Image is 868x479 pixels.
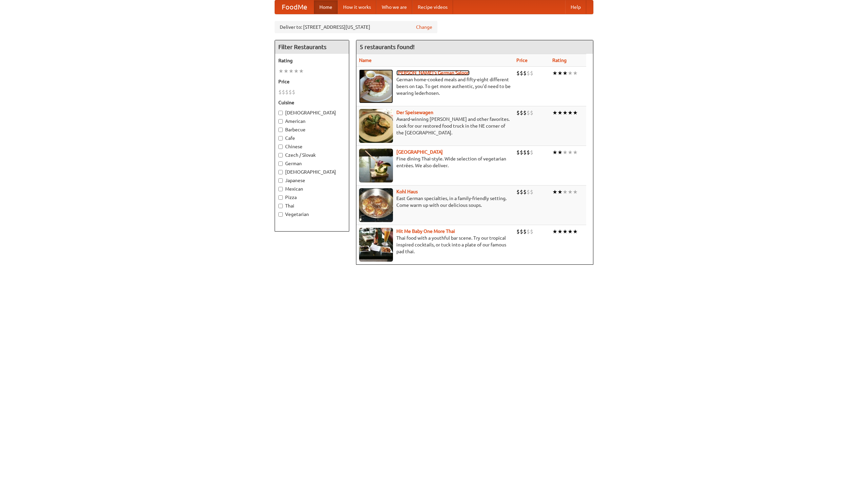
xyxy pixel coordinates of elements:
p: Fine dining Thai-style. Wide selection of vegetarian entrées. We also deliver. [359,155,511,169]
label: Japanese [278,177,346,184]
img: speisewagen.jpg [359,109,393,143]
input: Barbecue [278,128,283,132]
li: ★ [568,109,573,116]
li: ★ [573,69,578,77]
label: Pizza [278,194,346,201]
label: American [278,118,346,125]
li: $ [527,69,530,77]
li: ★ [563,188,568,196]
input: [DEMOGRAPHIC_DATA] [278,111,283,115]
li: $ [523,149,527,156]
label: German [278,160,346,167]
li: ★ [573,228,578,235]
li: ★ [568,149,573,156]
li: $ [523,188,527,196]
a: Recipe videos [412,0,453,14]
input: American [278,119,283,124]
li: $ [285,88,289,96]
li: $ [516,188,520,196]
input: Thai [278,204,283,208]
li: ★ [557,69,563,77]
a: Help [565,0,586,14]
li: $ [289,88,292,96]
li: ★ [289,67,294,75]
label: Cafe [278,135,346,141]
li: ★ [563,228,568,235]
li: $ [516,149,520,156]
li: $ [530,228,533,235]
a: Rating [552,58,567,63]
li: ★ [557,109,563,116]
h4: Filter Restaurants [275,40,349,54]
li: $ [282,88,285,96]
li: ★ [557,228,563,235]
label: Vegetarian [278,211,346,218]
div: Deliver to: [STREET_ADDRESS][US_STATE] [275,21,437,33]
p: German home-cooked meals and fifty-eight different beers on tap. To get more authentic, you'd nee... [359,76,511,96]
label: Barbecue [278,126,346,133]
li: $ [278,88,282,96]
li: $ [516,228,520,235]
li: ★ [278,67,283,75]
li: $ [530,149,533,156]
img: esthers.jpg [359,69,393,103]
a: Price [516,58,528,63]
img: satay.jpg [359,149,393,182]
li: ★ [552,188,557,196]
label: Czech / Slovak [278,152,346,158]
li: ★ [552,109,557,116]
li: $ [527,149,530,156]
li: $ [520,228,523,235]
li: $ [527,188,530,196]
ng-pluralize: 5 restaurants found! [360,44,415,50]
label: Thai [278,202,346,209]
li: $ [530,188,533,196]
li: ★ [573,109,578,116]
li: ★ [568,69,573,77]
li: $ [292,88,295,96]
a: Kohl Haus [396,189,418,194]
label: [DEMOGRAPHIC_DATA] [278,169,346,175]
li: $ [520,69,523,77]
h5: Cuisine [278,99,346,106]
li: $ [520,149,523,156]
img: kohlhaus.jpg [359,188,393,222]
label: Mexican [278,186,346,192]
li: $ [516,109,520,116]
p: Thai food with a youthful bar scene. Try our tropical inspired cocktails, or tuck into a plate of... [359,235,511,255]
a: How it works [338,0,376,14]
li: ★ [563,149,568,156]
li: ★ [557,149,563,156]
a: [GEOGRAPHIC_DATA] [396,149,443,155]
li: $ [527,228,530,235]
li: $ [523,109,527,116]
input: Czech / Slovak [278,153,283,157]
p: East German specialties, in a family-friendly setting. Come warm up with our delicious soups. [359,195,511,209]
li: ★ [573,149,578,156]
li: ★ [568,228,573,235]
li: $ [527,109,530,116]
li: ★ [563,69,568,77]
li: $ [523,228,527,235]
label: [DEMOGRAPHIC_DATA] [278,109,346,116]
input: Japanese [278,178,283,183]
a: Name [359,58,372,63]
input: Mexican [278,187,283,191]
input: Chinese [278,145,283,149]
a: FoodMe [275,0,314,14]
li: ★ [557,188,563,196]
li: ★ [552,69,557,77]
a: Who we are [376,0,412,14]
li: ★ [552,228,557,235]
li: ★ [568,188,573,196]
img: babythai.jpg [359,228,393,262]
h5: Price [278,78,346,85]
a: Der Speisewagen [396,110,433,115]
li: $ [523,69,527,77]
a: [PERSON_NAME]'s German Saloon [396,70,470,75]
input: Pizza [278,195,283,200]
li: ★ [299,67,304,75]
